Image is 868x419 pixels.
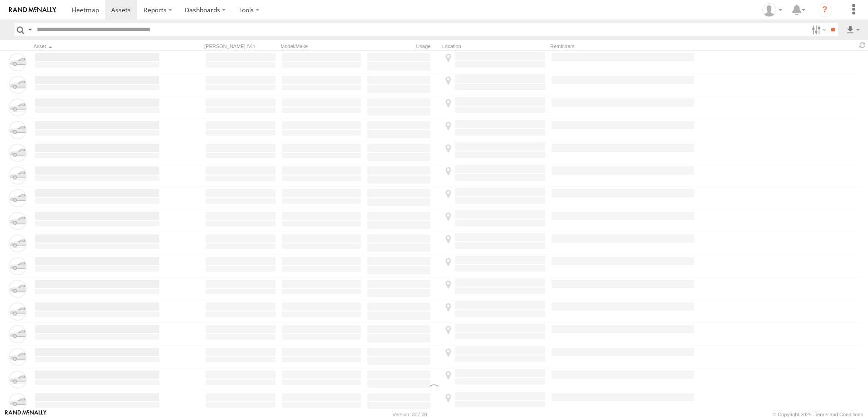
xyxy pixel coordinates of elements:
[550,43,695,49] div: Reminders
[9,7,56,13] img: rand-logo.svg
[442,43,547,49] div: Location
[773,412,863,417] div: © Copyright 2025 -
[393,412,427,417] div: Version: 307.00
[204,43,277,49] div: [PERSON_NAME]./Vin
[815,412,863,417] a: Terms and Conditions
[34,43,161,49] div: Click to Sort
[808,23,828,36] label: Search Filter Options
[857,41,868,49] span: Refresh
[366,43,439,49] div: Usage
[281,43,362,49] div: Model/Make
[759,3,785,17] div: Karl Walsh
[26,23,34,36] label: Search Query
[5,410,47,419] a: Visit our Website
[845,23,861,36] label: Export results as...
[818,3,832,17] i: ?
